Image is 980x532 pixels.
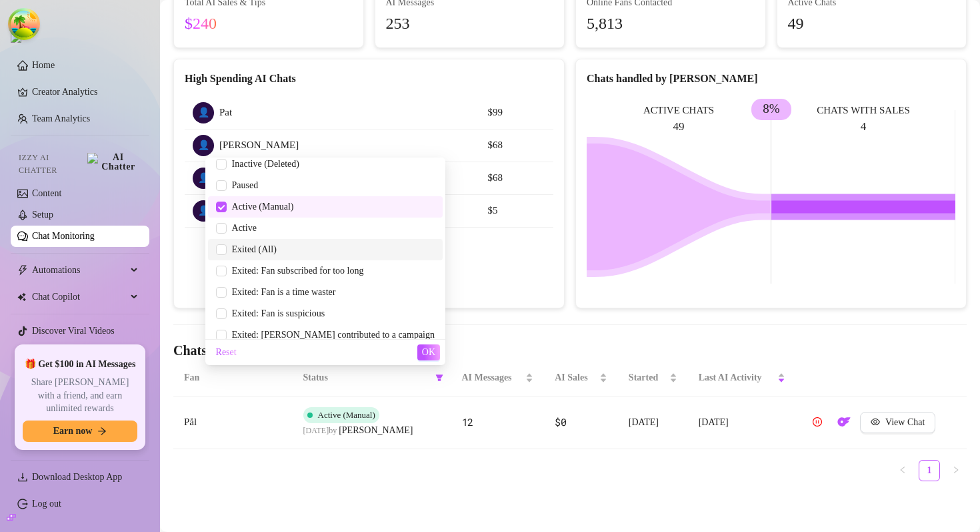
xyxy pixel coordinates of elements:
div: High Spending AI Chats [185,70,553,87]
span: download [17,472,28,483]
div: 👤 [193,200,214,222]
span: thunderbolt [17,265,28,276]
span: filter [433,368,446,388]
span: eye [871,417,880,427]
li: 1 [919,460,940,481]
img: OF [837,415,851,429]
button: OK [417,344,440,360]
span: build [7,513,16,522]
span: Chat Copilot [32,286,127,308]
a: Content [32,188,61,198]
span: [PERSON_NAME] [219,138,299,154]
span: View Chat [885,417,925,428]
span: pause-circle [813,417,822,427]
td: [DATE] [618,396,688,449]
button: Reset [211,344,242,360]
span: Last AI Activity [699,370,775,385]
span: 5,813 [587,11,755,37]
a: OF [833,421,855,431]
span: Pål [184,417,197,427]
span: $0 [555,415,566,429]
span: Automations [32,260,127,281]
button: Earn nowarrow-right [23,421,137,442]
span: OK [422,347,435,358]
a: Log out [32,499,61,509]
li: Next Page [945,460,967,481]
span: Status [303,370,430,385]
span: Exited: [PERSON_NAME] contributed to a campaign [227,330,435,340]
span: 49 [788,11,956,37]
span: Active (Manual) [318,410,375,420]
li: Previous Page [892,460,913,481]
article: $5 [487,203,545,219]
a: 1 [919,461,939,481]
span: Exited (All) [227,244,277,254]
span: Pat [219,105,232,121]
img: AI Chatter [87,153,139,172]
span: left [899,466,907,474]
h4: Chats [173,341,967,360]
span: arrow-right [97,427,107,436]
span: filter [435,374,443,382]
a: Creator Analytics [32,81,139,103]
button: View Chat [860,412,935,433]
a: Chat Monitoring [32,231,95,241]
span: Exited: Fan subscribed for too long [227,266,364,276]
span: Exited: Fan is a time waster [227,287,336,297]
button: left [892,460,913,481]
span: Started [629,370,667,385]
article: $68 [487,138,545,154]
span: 253 [386,11,554,37]
span: [PERSON_NAME] [339,423,413,438]
th: Fan [173,360,293,396]
div: 👤 [193,168,214,189]
td: [DATE] [688,396,796,449]
article: $99 [487,105,545,121]
span: Paused [227,180,259,190]
article: $68 [487,170,545,186]
div: 👤 [193,135,214,156]
a: Discover Viral Videos [32,326,115,336]
img: Chat Copilot [17,292,26,302]
span: Share [PERSON_NAME] with a friend, and earn unlimited rewards [23,376,137,415]
span: [DATE] by [303,426,413,435]
span: 🎁 Get $100 in AI Messages [25,358,136,371]
th: AI Sales [544,360,618,396]
span: Download Desktop App [32,472,122,482]
span: AI Messages [462,370,523,385]
span: Earn now [53,426,93,437]
div: 👤 [193,102,214,123]
span: 12 [462,415,473,429]
div: Chats handled by [PERSON_NAME] [587,70,955,87]
span: Active [227,223,257,233]
span: Active (Manual) [227,202,294,212]
th: AI Messages [451,360,545,396]
button: Open Tanstack query devtools [11,11,37,37]
span: Izzy AI Chatter [19,152,82,177]
button: OF [833,412,855,433]
th: Last AI Activity [688,360,796,396]
span: Reset [216,347,237,358]
a: Team Analytics [32,113,90,123]
span: right [952,466,960,474]
a: Home [32,60,55,70]
th: Started [618,360,688,396]
span: Inactive (Deleted) [227,159,299,169]
span: AI Sales [555,370,597,385]
span: $240 [185,15,217,32]
a: Setup [32,210,53,220]
span: Exited: Fan is suspicious [227,308,325,318]
button: right [945,460,967,481]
